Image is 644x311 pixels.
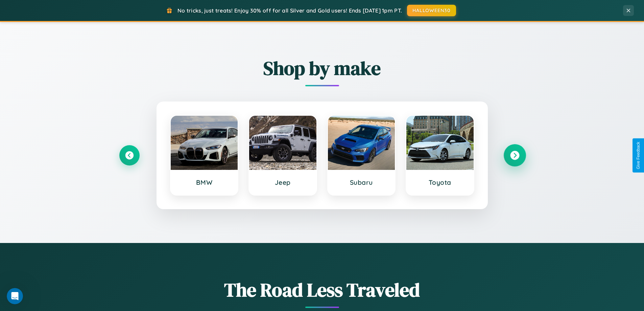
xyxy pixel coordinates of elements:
h3: BMW [177,178,231,186]
div: Give Feedback [636,142,641,169]
h2: Shop by make [119,55,525,81]
button: HALLOWEEN30 [407,5,456,16]
span: No tricks, just treats! Enjoy 30% off for all Silver and Gold users! Ends [DATE] 1pm PT. [177,7,402,14]
iframe: Intercom live chat [7,288,23,304]
h3: Toyota [413,178,467,186]
h1: The Road Less Traveled [119,277,525,303]
h3: Subaru [335,178,388,186]
h3: Jeep [256,178,310,186]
